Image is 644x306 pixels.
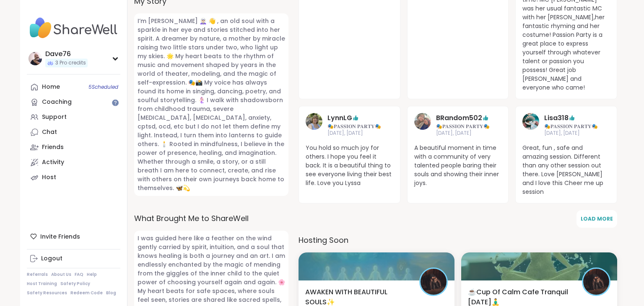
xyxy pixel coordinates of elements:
a: LynnLG [327,113,352,123]
span: 🎭𝐏𝐀𝐒𝐒𝐈𝐎𝐍 𝐏𝐀𝐑𝐓𝐘🎭 [544,123,598,130]
div: Support [42,113,67,121]
a: Chat [27,125,120,140]
a: Host [27,170,120,185]
div: Host [42,173,56,182]
span: 5 Scheduled [88,84,118,90]
iframe: Spotlight [112,99,119,106]
span: 🎭𝐏𝐀𝐒𝐒𝐈𝐎𝐍 𝐏𝐀𝐑𝐓𝐘🎭 [327,123,381,130]
a: Safety Policy [60,281,90,287]
a: Redeem Code [70,290,103,296]
a: Coaching [27,95,120,110]
a: Lisa318 [522,113,539,137]
span: 3 Pro credits [55,59,86,67]
img: BRandom502 [414,113,431,130]
a: Home5Scheduled [27,80,120,95]
div: Home [42,83,60,91]
img: Dave76 [29,52,42,65]
a: Support [27,110,120,125]
img: lyssa [583,269,609,295]
label: What Brought Me to ShareWell [134,213,288,224]
span: [DATE], [DATE] [436,130,490,137]
a: BRandom502 [414,113,431,137]
img: LynnLG [306,113,322,130]
a: BRandom502 [436,113,482,123]
span: 🎭𝐏𝐀𝐒𝐒𝐈𝐎𝐍 𝐏𝐀𝐑𝐓𝐘🎭 [436,123,490,130]
a: Lisa318 [544,113,569,123]
a: Logout [27,251,120,266]
a: LynnLG [306,113,322,137]
div: Coaching [42,98,72,106]
a: Friends [27,140,120,155]
div: Activity [42,158,64,167]
span: [DATE], [DATE] [544,130,598,137]
a: Help [87,272,97,278]
img: lyssa [421,269,447,295]
span: [DATE], [DATE] [327,130,381,137]
h3: Hosting Soon [299,234,617,246]
div: Dave76 [45,49,88,59]
a: FAQ [75,272,83,278]
div: Logout [41,255,62,263]
span: Great, fun , safe and amazing session. Different than any other session out there. Love [PERSON_N... [522,144,610,196]
button: Load More [576,210,617,228]
a: Referrals [27,272,48,278]
a: Activity [27,155,120,170]
img: Lisa318 [522,113,539,130]
span: You hold so much joy for others. I hope you feel it back. It is a beautiful thing to see everyone... [306,144,393,188]
div: Chat [42,128,57,136]
div: Invite Friends [27,229,120,244]
span: I’m [PERSON_NAME] 🧝🏻‍♀️ 👋 , an old soul with a sparkle in her eye and stories stitched into her s... [134,13,288,196]
span: A beautiful moment in time with a community of very talented people baring their souls and showin... [414,144,502,188]
a: Host Training [27,281,57,287]
div: Friends [42,143,64,152]
a: Blog [106,290,116,296]
span: Load More [581,215,613,222]
a: Safety Resources [27,290,67,296]
a: About Us [51,272,71,278]
img: ShareWell Nav Logo [27,13,120,43]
